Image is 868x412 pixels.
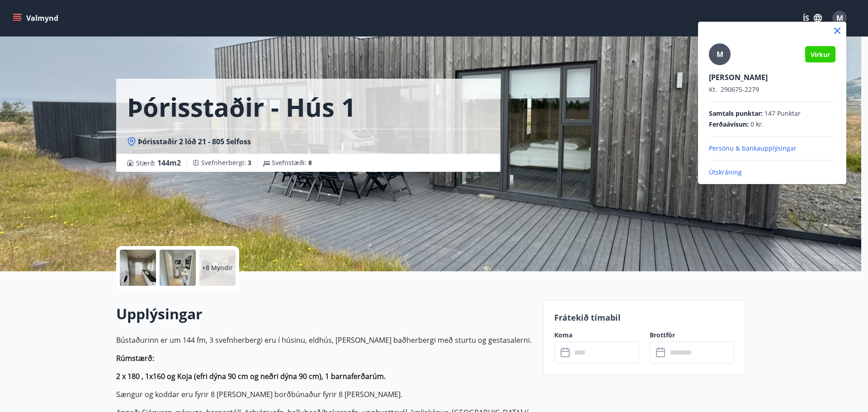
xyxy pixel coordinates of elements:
[709,120,749,129] span: Ferðaávísun :
[709,144,835,153] p: Persónu & bankaupplýsingar
[709,72,835,82] p: [PERSON_NAME]
[750,120,764,129] span: 0 kr.
[709,168,835,177] p: Útskráning
[709,109,763,118] span: Samtals punktar :
[717,49,723,59] span: M
[764,109,801,118] span: 147 Punktar
[811,50,830,59] span: Virkur
[709,85,835,94] p: 290675-2279
[709,85,717,94] span: Kt.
